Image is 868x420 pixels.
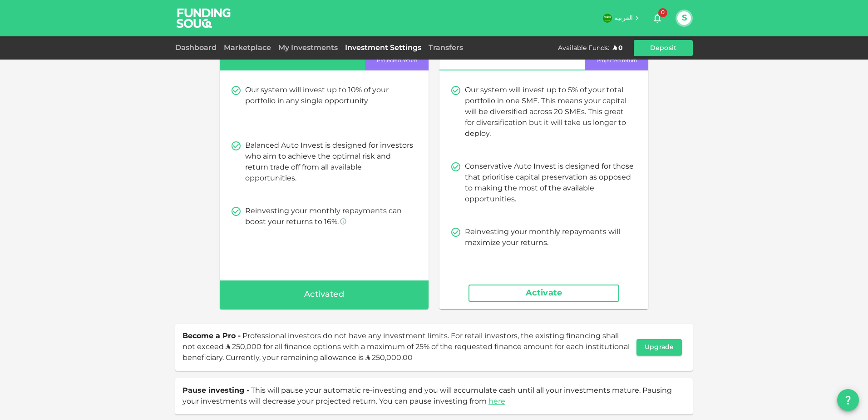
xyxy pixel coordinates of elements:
p: Conservative Auto Invest is designed for those that prioritise capital preservation as opposed to... [465,161,634,205]
p: Balanced Auto Invest is designed for investors who aim to achieve the optimal risk and return tra... [245,140,414,184]
p: Our system will invest up to 5% of your total portfolio in one SME. This means your capital will ... [465,85,634,140]
p: Reinvesting your monthly repayments will maximize your returns. [465,227,634,249]
button: 0 [648,9,666,27]
button: Activate [469,285,619,302]
span: Pause investing - [182,387,249,394]
img: flag-sa.b9a346574cdc8950dd34b50780441f57.svg [603,14,612,23]
a: Transfers [425,45,467,51]
a: My Investments [275,45,341,51]
span: Professional investors do not have any investment limits. For retail investors, the existing fina... [182,333,630,361]
div: ʢ 0 [613,44,623,53]
a: Dashboard [175,45,220,51]
a: Marketplace [220,45,275,51]
button: question [837,389,859,411]
button: Deposit [634,40,693,56]
span: Activated [304,288,344,302]
p: Reinvesting your monthly repayments can boost your returns to 16%. [245,206,414,228]
div: Available Funds : [558,44,609,53]
button: Upgrade [636,339,682,355]
span: Become a Pro - [182,333,241,340]
button: S [677,11,691,25]
p: Projected return [377,57,417,65]
span: This will pause your automatic re-investing and you will accumulate cash until all your investmen... [182,387,672,405]
a: here [488,398,505,405]
span: العربية [615,15,633,21]
p: Our system will invest up to 10% of your portfolio in any single opportunity [245,85,414,107]
span: 0 [658,8,667,17]
p: Projected return [597,57,637,65]
a: Investment Settings [341,45,425,51]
